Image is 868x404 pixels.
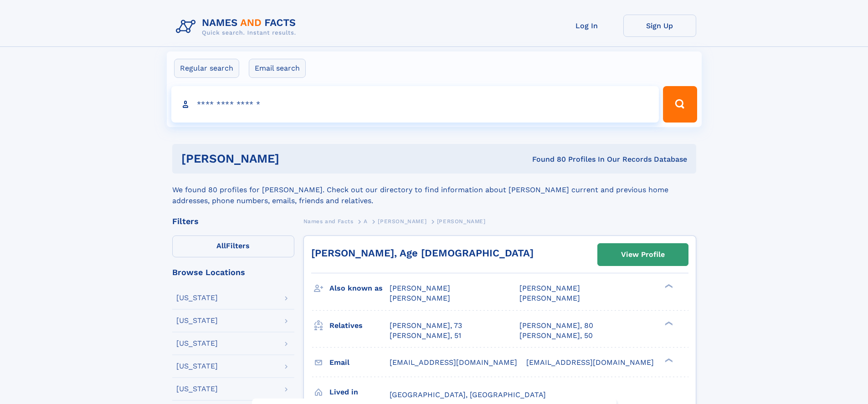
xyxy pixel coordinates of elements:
[171,86,659,123] input: search input
[176,363,218,370] div: [US_STATE]
[364,215,368,227] a: A
[621,244,665,265] div: View Profile
[390,284,450,292] span: [PERSON_NAME]
[311,247,534,259] a: [PERSON_NAME], Age [DEMOGRAPHIC_DATA]
[329,384,390,400] h3: Lived in
[390,331,461,341] a: [PERSON_NAME], 51
[663,320,673,326] div: ❯
[437,218,486,225] span: [PERSON_NAME]
[378,218,426,225] span: [PERSON_NAME]
[378,215,426,227] a: [PERSON_NAME]
[176,340,218,347] div: [US_STATE]
[663,86,697,123] button: Search Button
[176,385,218,393] div: [US_STATE]
[172,235,294,257] label: Filters
[390,294,450,302] span: [PERSON_NAME]
[364,218,368,225] span: A
[172,217,294,225] div: Filters
[329,281,390,296] h3: Also known as
[598,244,688,266] a: View Profile
[519,331,593,341] a: [PERSON_NAME], 50
[329,355,390,370] h3: Email
[390,358,517,367] span: [EMAIL_ADDRESS][DOMAIN_NAME]
[172,174,696,206] div: We found 80 profiles for [PERSON_NAME]. Check out our directory to find information about [PERSON...
[623,15,696,37] a: Sign Up
[663,357,673,363] div: ❯
[329,318,390,333] h3: Relatives
[172,268,294,276] div: Browse Locations
[519,321,593,331] a: [PERSON_NAME], 80
[390,321,462,331] a: [PERSON_NAME], 73
[406,154,687,164] div: Found 80 Profiles In Our Records Database
[550,15,623,37] a: Log In
[519,284,580,292] span: [PERSON_NAME]
[390,390,546,399] span: [GEOGRAPHIC_DATA], [GEOGRAPHIC_DATA]
[216,241,226,250] span: All
[181,153,406,164] h1: [PERSON_NAME]
[174,59,239,78] label: Regular search
[519,294,580,302] span: [PERSON_NAME]
[176,317,218,324] div: [US_STATE]
[526,358,654,367] span: [EMAIL_ADDRESS][DOMAIN_NAME]
[249,59,306,78] label: Email search
[176,294,218,302] div: [US_STATE]
[303,215,354,227] a: Names and Facts
[172,15,303,39] img: Logo Names and Facts
[663,283,673,289] div: ❯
